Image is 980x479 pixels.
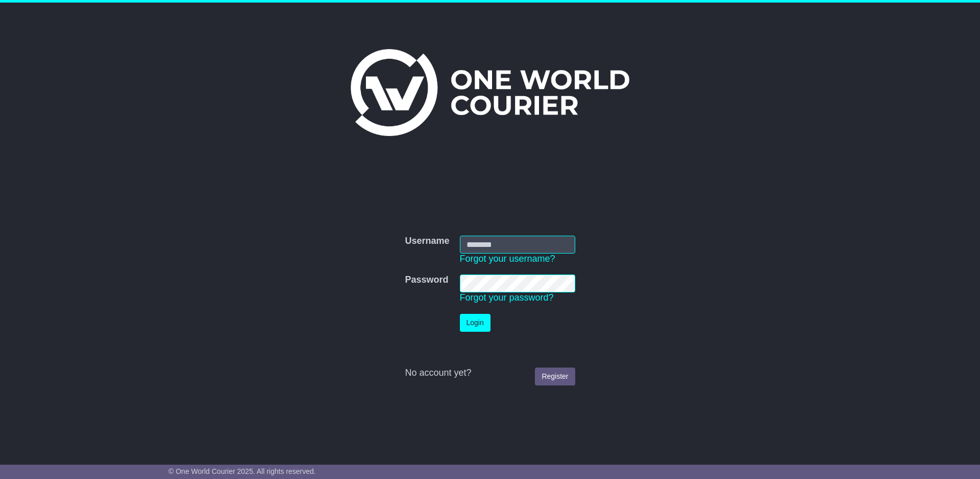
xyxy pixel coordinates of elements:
a: Forgot your username? [460,254,555,264]
a: Forgot your password? [460,292,554,303]
img: One World [351,49,629,136]
a: Register [535,368,575,385]
span: © One World Courier 2025. All rights reserved. [168,467,316,475]
button: Login [460,314,491,332]
label: Password [405,275,448,286]
div: No account yet? [405,368,575,379]
label: Username [405,236,449,247]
